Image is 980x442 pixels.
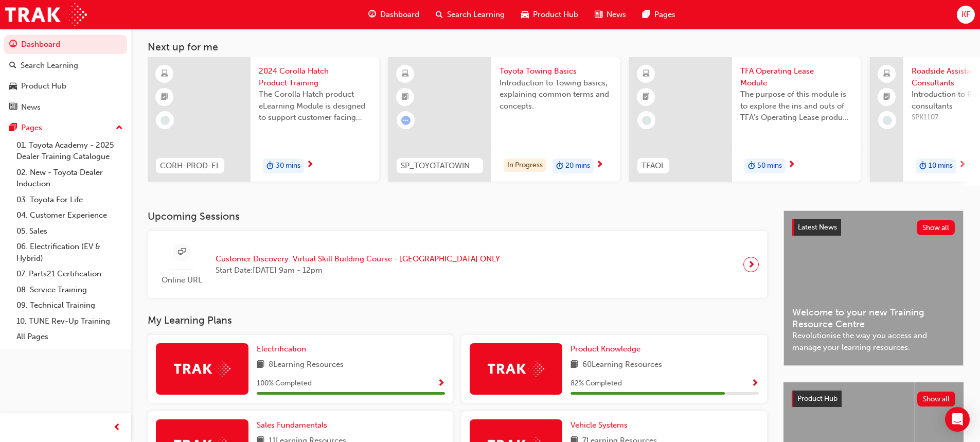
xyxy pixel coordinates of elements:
span: Latest News [798,223,837,232]
span: learningResourceType_ELEARNING-icon [402,67,409,81]
span: duration-icon [266,160,274,173]
img: Trak [174,361,230,377]
span: book-icon [571,359,578,372]
button: Show all [917,392,956,406]
a: 05. Sales [12,223,127,239]
span: sessionType_ONLINE_URL-icon [178,246,186,259]
a: 08. Service Training [12,282,127,298]
span: SP_TOYOTATOWING_0424 [401,160,479,172]
span: next-icon [747,257,755,272]
span: 82 % Completed [571,378,622,390]
span: search-icon [9,61,16,70]
a: car-iconProduct Hub [513,4,586,25]
div: Product Hub [21,80,66,92]
span: booktick-icon [643,91,650,104]
span: 2024 Corolla Hatch Product Training [259,65,371,89]
button: DashboardSearch LearningProduct HubNews [4,33,127,118]
span: Toyota Towing Basics [500,65,612,77]
span: news-icon [9,103,17,112]
span: booktick-icon [161,91,168,104]
button: Pages [4,118,127,137]
span: next-icon [788,161,795,170]
a: 03. Toyota For Life [12,192,127,208]
span: Start Date: [DATE] 9am - 12pm [216,264,500,276]
a: 07. Parts21 Certification [12,266,127,282]
span: car-icon [9,82,17,91]
a: News [4,98,127,117]
span: 60 Learning Resources [582,359,662,372]
a: Latest NewsShow all [792,219,955,236]
span: Search Learning [447,9,505,21]
button: Show Progress [437,377,445,390]
div: Pages [21,122,42,134]
span: duration-icon [919,160,926,173]
span: Show Progress [437,379,445,388]
a: Vehicle Systems [571,419,632,431]
h3: Next up for me [131,41,980,53]
a: pages-iconPages [634,4,684,25]
span: next-icon [958,161,966,170]
span: Show Progress [751,379,759,388]
span: learningRecordVerb_NONE-icon [883,116,892,125]
span: news-icon [595,8,602,21]
a: guage-iconDashboard [360,4,427,25]
a: 06. Electrification (EV & Hybrid) [12,239,127,266]
a: All Pages [12,329,127,345]
span: KF [961,9,970,21]
span: learningResourceType_ELEARNING-icon [161,67,168,81]
span: TFAOL [642,160,665,172]
a: news-iconNews [586,4,634,25]
span: The Corolla Hatch product eLearning Module is designed to support customer facing sales staff wit... [259,89,371,123]
button: KF [957,6,975,24]
span: learningRecordVerb_ATTEMPT-icon [401,116,411,125]
button: Show Progress [751,377,759,390]
span: Online URL [156,274,207,286]
a: Product Knowledge [571,343,645,355]
span: laptop-icon [883,67,890,81]
span: search-icon [436,8,443,21]
img: Trak [488,361,544,377]
a: Latest NewsShow allWelcome to your new Training Resource CentreRevolutionise the way you access a... [783,210,964,366]
span: pages-icon [643,8,650,21]
span: Product Hub [797,394,838,403]
span: Introduction to Towing basics, explaining common terms and concepts. [500,77,612,112]
a: Online URLCustomer Discovery: Virtual Skill Building Course - [GEOGRAPHIC_DATA] ONLYStart Date:[D... [156,239,759,290]
span: booktick-icon [883,91,890,104]
span: duration-icon [748,160,755,173]
span: guage-icon [9,40,17,49]
span: 10 mins [929,160,953,172]
span: pages-icon [9,123,17,133]
div: In Progress [504,158,546,172]
span: duration-icon [556,160,563,173]
span: car-icon [521,8,529,21]
h3: Upcoming Sessions [148,210,767,222]
h3: My Learning Plans [148,314,767,326]
span: learningRecordVerb_NONE-icon [642,116,651,125]
a: 09. Technical Training [12,297,127,313]
div: News [21,101,41,113]
span: Pages [654,9,675,21]
span: Vehicle Systems [571,420,628,430]
span: 8 Learning Resources [269,359,344,372]
a: Product Hub [4,77,127,96]
span: 100 % Completed [257,378,312,390]
a: 01. Toyota Academy - 2025 Dealer Training Catalogue [12,137,127,165]
a: 02. New - Toyota Dealer Induction [12,165,127,192]
div: Open Intercom Messenger [945,407,970,432]
span: book-icon [257,359,264,372]
span: Revolutionise the way you access and manage your learning resources. [792,330,955,353]
span: News [607,9,626,21]
span: Product Hub [533,9,578,21]
a: SP_TOYOTATOWING_0424Toyota Towing BasicsIntroduction to Towing basics, explaining common terms an... [388,57,620,182]
span: next-icon [306,161,314,170]
div: Search Learning [21,60,78,72]
span: Sales Fundamentals [257,420,327,430]
a: Electrification [257,343,310,355]
span: Customer Discovery: Virtual Skill Building Course - [GEOGRAPHIC_DATA] ONLY [216,253,500,265]
a: Product HubShow all [792,391,955,407]
a: Search Learning [4,56,127,75]
a: search-iconSearch Learning [427,4,513,25]
a: Trak [5,3,87,26]
span: Electrification [257,344,306,353]
a: TFAOLTFA Operating Lease ModuleThe purpose of this module is to explore the ins and outs of TFA’s... [629,57,861,182]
